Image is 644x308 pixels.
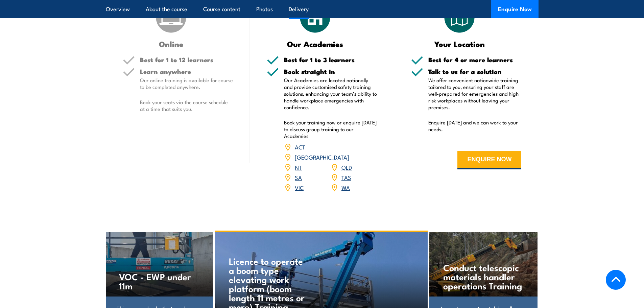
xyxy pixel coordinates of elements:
h5: Learn anywhere [140,68,233,75]
h5: Best for 1 to 3 learners [284,56,377,63]
h3: Online [123,40,220,48]
h5: Book straight in [284,68,377,75]
p: Book your seats via the course schedule at a time that suits you. [140,99,233,112]
p: Book your training now or enquire [DATE] to discuss group training to our Academies [284,119,377,139]
p: Our Academies are located nationally and provide customised safety training solutions, enhancing ... [284,77,377,111]
h5: Talk to us for a solution [428,68,522,75]
a: VIC [295,183,304,191]
a: WA [341,183,350,191]
a: SA [295,173,302,181]
h5: Best for 4 or more learners [428,56,522,63]
p: Our online training is available for course to be completed anywhere. [140,77,233,90]
a: TAS [341,173,351,181]
a: [GEOGRAPHIC_DATA] [295,153,349,161]
h3: Your Location [411,40,508,48]
a: ACT [295,143,305,151]
h4: Conduct telescopic materials handler operations Training [443,263,523,290]
p: Enquire [DATE] and we can work to your needs. [428,119,522,133]
h5: Best for 1 to 12 learners [140,56,233,63]
a: QLD [341,163,352,171]
a: NT [295,163,302,171]
p: We offer convenient nationwide training tailored to you, ensuring your staff are well-prepared fo... [428,77,522,111]
button: ENQUIRE NOW [457,151,521,169]
h3: Our Academies [267,40,364,48]
h4: VOC - EWP under 11m [119,272,199,290]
